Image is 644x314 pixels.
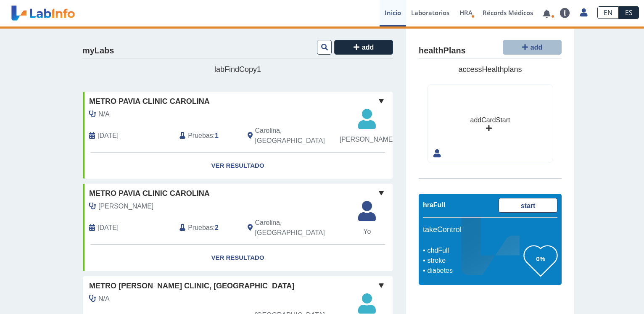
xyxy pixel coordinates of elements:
li: chdFull [425,245,524,256]
iframe: Help widget launcher [569,281,635,305]
span: labFindCopy1 [214,65,261,74]
span: Carolina, PR [255,126,348,146]
span: 2025-07-31 [98,131,119,141]
h5: takeControl [423,225,557,235]
div: addCardStart [470,115,510,125]
div: : [173,126,241,146]
span: N/A [98,109,110,119]
span: add [362,44,374,51]
a: Ver Resultado [83,153,393,179]
span: hraFull [423,201,445,208]
span: N/A [98,294,110,304]
span: Metro Pavia Clinic Carolina [89,188,210,199]
b: 1 [215,132,219,139]
b: 2 [215,224,219,231]
span: Almonte, Cesar [98,201,153,211]
span: add [531,44,542,51]
h3: 0% [524,253,557,264]
span: accessHealthplans [458,65,522,74]
span: [PERSON_NAME] [340,135,395,145]
span: Pruebas [188,131,213,141]
h4: healthPlans [419,46,466,56]
span: Pruebas [188,223,213,233]
button: add [503,40,562,55]
span: Carolina, PR [255,218,348,238]
span: Metro Pavia Clinic Carolina [89,96,210,107]
span: Metro [PERSON_NAME] Clinic, [GEOGRAPHIC_DATA] [89,280,294,292]
a: start [499,198,557,213]
span: 1899-12-30 [98,223,119,233]
li: diabetes [425,266,524,276]
a: EN [597,6,619,19]
span: start [521,202,536,209]
div: : [173,218,241,238]
a: ES [619,6,639,19]
li: stroke [425,256,524,266]
button: add [334,40,393,55]
h4: myLabs [82,46,114,56]
span: Yo [353,227,381,237]
span: HRA [459,8,472,17]
a: Ver Resultado [83,245,393,271]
